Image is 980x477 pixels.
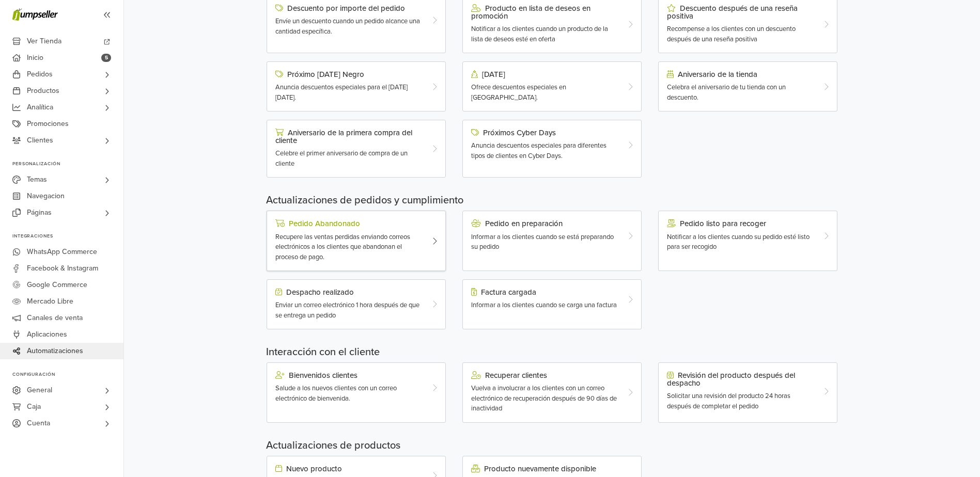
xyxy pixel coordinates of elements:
div: Aniversario de la tienda [667,70,814,78]
div: Producto en lista de deseos en promoción [471,4,618,20]
span: 5 [101,54,111,62]
div: Descuento después de una reseña positiva [667,4,814,20]
span: Inicio [27,50,43,66]
p: Integraciones [12,233,123,240]
span: Celebra el aniversario de tu tienda con un descuento. [667,83,786,102]
span: Caja [27,399,41,415]
span: Enviar un correo electrónico 1 hora después de que se entrega un pedido [275,301,419,320]
span: Solicitar una revisión del producto 24 horas después de completar el pedido [667,392,790,410]
span: Ver Tienda [27,33,61,50]
span: Informar a los clientes cuando se está preparando su pedido [471,233,614,251]
span: Aplicaciones [27,326,67,343]
span: Recompense a los clientes con un descuento después de una reseña positiva [667,25,796,43]
span: Vuelva a involucrar a los clientes con un correo electrónico de recuperación después de 90 días d... [471,384,617,412]
span: Temas [27,171,47,188]
span: Recupere las ventas perdidas enviando correos electrónicos a los clientes que abandonan el proces... [275,233,410,261]
span: Google Commerce [27,277,87,293]
span: Pedidos [27,66,53,83]
span: Automatizaciones [27,343,83,359]
h5: Actualizaciones de productos [266,439,838,452]
span: Promociones [27,116,69,132]
div: Próximos Cyber Days [471,129,618,137]
span: Ofrece descuentos especiales en [GEOGRAPHIC_DATA]. [471,83,566,102]
span: Páginas [27,204,52,221]
span: Navegacion [27,188,65,204]
div: Despacho realizado [275,288,423,296]
div: Aniversario de la primera compra del cliente [275,129,423,145]
span: Informar a los clientes cuando se carga una factura [471,301,617,309]
div: Pedido Abandonado [275,219,423,228]
div: Recuperar clientes [471,371,618,379]
div: [DATE] [471,70,618,78]
span: Anuncia descuentos especiales para diferentes tipos de clientes en Cyber Days. [471,141,606,160]
span: Clientes [27,132,53,149]
div: Producto nuevamente disponible [471,465,618,473]
p: Personalización [12,161,123,167]
span: Envíe un descuento cuando un pedido alcance una cantidad específica. [275,17,420,36]
span: Notificar a los clientes cuando un producto de la lista de deseos esté en oferta [471,25,608,43]
div: Próximo [DATE] Negro [275,70,423,78]
h5: Interacción con el cliente [266,346,838,358]
span: Canales de venta [27,310,83,326]
span: Analítica [27,99,53,116]
span: Facebook & Instagram [27,260,98,277]
div: Factura cargada [471,288,618,296]
div: Bienvenidos clientes [275,371,423,379]
span: Notificar a los clientes cuando su pedido esté listo para ser recogido [667,233,810,251]
span: General [27,382,52,399]
p: Configuración [12,372,123,378]
h5: Actualizaciones de pedidos y cumplimiento [266,194,838,206]
span: Anuncia descuentos especiales para el [DATE][DATE]. [275,83,408,102]
div: Nuevo producto [275,465,423,473]
div: Pedido en preparación [471,219,618,228]
div: Descuento por importe del pedido [275,4,423,12]
span: Productos [27,83,59,99]
span: Mercado Libre [27,293,73,310]
span: Cuenta [27,415,50,432]
span: WhatsApp Commerce [27,244,97,260]
div: Pedido listo para recoger [667,219,814,228]
div: Revisión del producto después del despacho [667,371,814,387]
span: Celebre el primer aniversario de compra de un cliente [275,149,408,168]
span: Salude a los nuevos clientes con un correo electrónico de bienvenida. [275,384,397,403]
